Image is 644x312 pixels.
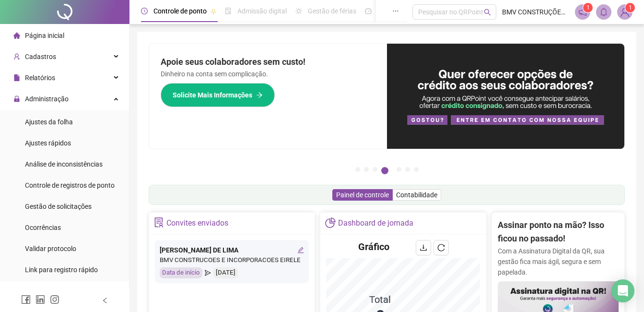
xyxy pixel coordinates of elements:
span: solution [154,217,164,228]
span: left [102,297,108,304]
span: notification [578,8,587,16]
span: bell [599,8,608,16]
span: instagram [50,295,59,304]
span: Gestão de férias [308,7,356,15]
span: Análise de inconsistências [25,160,103,168]
span: Admissão digital [237,7,287,15]
span: dashboard [365,8,372,14]
span: linkedin [35,295,45,304]
span: Gestão de solicitações [25,203,92,210]
span: Página inicial [25,32,64,39]
div: Data de início [160,267,202,278]
button: 2 [364,167,369,172]
span: user-add [13,53,20,60]
button: 5 [397,167,401,172]
button: 3 [373,167,377,172]
span: 1 [586,4,590,11]
sup: 1 [583,3,593,12]
button: 7 [414,167,419,172]
span: home [13,32,20,39]
div: Open Intercom Messenger [611,279,634,302]
span: lock [13,96,20,102]
span: Administração [25,95,69,103]
span: Validar protocolo [25,245,76,252]
span: Link para registro rápido [25,266,98,274]
span: pushpin [211,9,216,14]
h2: Apoie seus colaboradores sem custo! [161,55,375,69]
span: arrow-right [256,92,263,98]
span: BMV CONSTRUÇÕES E INCORPORAÇÕES [502,7,569,17]
span: pie-chart [325,217,335,228]
span: Painel de controle [336,191,389,199]
span: Cadastros [25,53,56,60]
span: send [205,267,211,278]
span: reload [437,244,445,252]
span: Ocorrências [25,224,61,231]
span: 1 [629,4,632,11]
sup: Atualize o seu contato no menu Meus Dados [625,3,635,12]
div: [PERSON_NAME] DE LIMA [160,245,304,255]
p: Com a Assinatura Digital da QR, sua gestão fica mais ágil, segura e sem papelada. [498,246,619,277]
span: search [484,9,491,16]
span: file-done [225,8,232,14]
span: download [420,244,427,252]
img: 66634 [618,5,632,19]
div: Dashboard de jornada [338,215,413,231]
div: BMV CONSTRUCOES E INCORPORACOES EIRELE [160,255,304,265]
span: Controle de registros de ponto [25,181,115,189]
span: file [13,74,20,81]
span: Contabilidade [396,191,437,199]
span: edit [297,247,304,253]
span: sun [295,8,302,14]
span: Ajustes rápidos [25,139,71,147]
span: facebook [21,295,31,304]
span: Relatórios [25,74,55,82]
button: 6 [405,167,410,172]
div: Convites enviados [166,215,228,231]
span: clock-circle [141,8,148,14]
img: banner%2Fa8ee1423-cce5-4ffa-a127-5a2d429cc7d8.png [387,44,625,149]
span: ellipsis [392,8,399,14]
h2: Assinar ponto na mão? Isso ficou no passado! [498,218,619,246]
button: 4 [381,167,388,174]
button: Solicite Mais Informações [161,83,275,107]
span: Solicite Mais Informações [173,90,252,100]
span: Ajustes da folha [25,118,73,126]
p: Dinheiro na conta sem complicação. [161,69,375,79]
button: 1 [355,167,360,172]
div: [DATE] [213,267,238,278]
h4: Gráfico [358,240,389,253]
span: Controle de ponto [153,7,207,15]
